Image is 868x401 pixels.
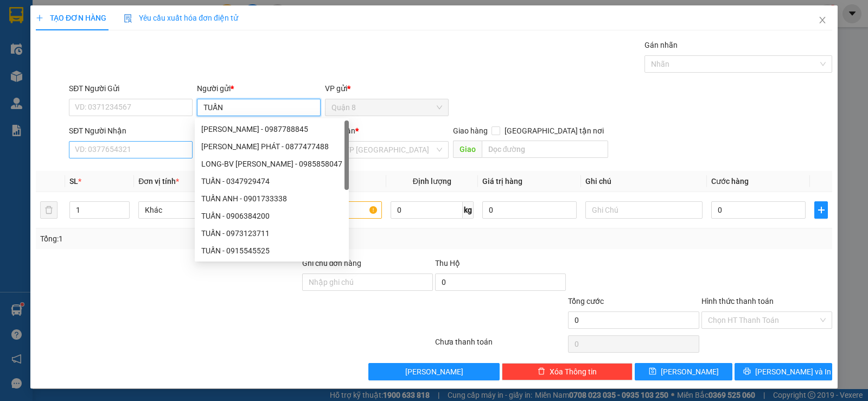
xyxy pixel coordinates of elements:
input: Ghi chú đơn hàng [302,273,433,291]
div: LONG-BV [PERSON_NAME] - 0985858047 [201,158,342,170]
span: [PERSON_NAME] và In [755,366,831,378]
span: Giao hàng [453,126,488,135]
span: printer [743,367,751,376]
li: Vĩnh Thành (Sóc Trăng) [5,5,157,46]
div: [PERSON_NAME] - 0987788845 [201,123,342,135]
label: Gán nhãn [644,41,678,49]
span: save [649,367,656,376]
span: Giá trị hàng [482,177,522,186]
span: Giao [453,141,482,158]
span: Xóa Thông tin [550,366,597,378]
span: environment [5,73,13,80]
div: GIANG TUẤN PHI - 0987788845 [195,120,349,138]
div: [PERSON_NAME] PHÁT - 0877477488 [201,141,342,152]
div: VP gửi [325,82,449,94]
div: TUẤN - 0347929474 [201,175,342,187]
button: delete [40,201,58,219]
span: close [818,16,827,24]
button: [PERSON_NAME] [368,363,499,380]
span: Tổng cước [568,297,604,305]
span: TẠO ĐƠN HÀNG [36,14,106,22]
div: TUẤN - 0906384200 [195,207,349,225]
span: Cước hàng [711,177,749,186]
li: VP Sóc Trăng [75,59,144,71]
div: TUẤN - 0906384200 [201,210,342,222]
span: Yêu cầu xuất hóa đơn điện tử [124,14,238,22]
div: TUẤN - 0347929474 [195,173,349,190]
div: TUẤN ANH - 0901733338 [201,193,342,205]
div: TUẤN NGỌC PHÁT - 0877477488 [195,138,349,155]
div: TUẤN - 0973123711 [201,227,342,239]
button: Close [807,5,838,36]
span: Thu Hộ [435,259,460,268]
div: Tổng: 1 [40,233,336,245]
button: save[PERSON_NAME] [635,363,732,380]
span: plus [815,206,827,214]
span: delete [538,367,545,376]
div: Chưa thanh toán [434,336,567,355]
input: 0 [482,201,577,219]
span: Đơn vị tính [138,177,179,186]
span: kg [463,201,474,219]
span: plus [36,14,43,22]
label: Hình thức thanh toán [701,297,774,305]
div: Người gửi [197,82,321,94]
div: SĐT Người Nhận [69,125,193,137]
div: LONG-BV HOÀNG TUẤN - 0985858047 [195,155,349,173]
div: TUẤN - 0915545525 [201,245,342,257]
img: logo.jpg [5,5,43,43]
span: SL [69,177,78,186]
label: Ghi chú đơn hàng [302,259,362,268]
span: [GEOGRAPHIC_DATA] tận nơi [500,125,608,137]
div: TUẤN ANH - 0901733338 [195,190,349,207]
input: Dọc đường [482,141,609,158]
button: plus [814,201,828,219]
span: Quận 8 [331,99,442,116]
li: VP Quận 8 [5,59,75,71]
button: deleteXóa Thông tin [502,363,633,380]
span: Định lượng [413,177,451,186]
img: icon [124,14,132,23]
span: [PERSON_NAME] [405,366,463,378]
div: TUẤN - 0973123711 [195,225,349,242]
button: printer[PERSON_NAME] và In [735,363,832,380]
span: environment [75,73,82,80]
input: Ghi Chú [585,201,703,219]
span: [PERSON_NAME] [661,366,719,378]
th: Ghi chú [581,171,707,192]
div: TUẤN - 0915545525 [195,242,349,259]
span: Khác [145,202,249,218]
div: SĐT Người Gửi [69,82,193,94]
